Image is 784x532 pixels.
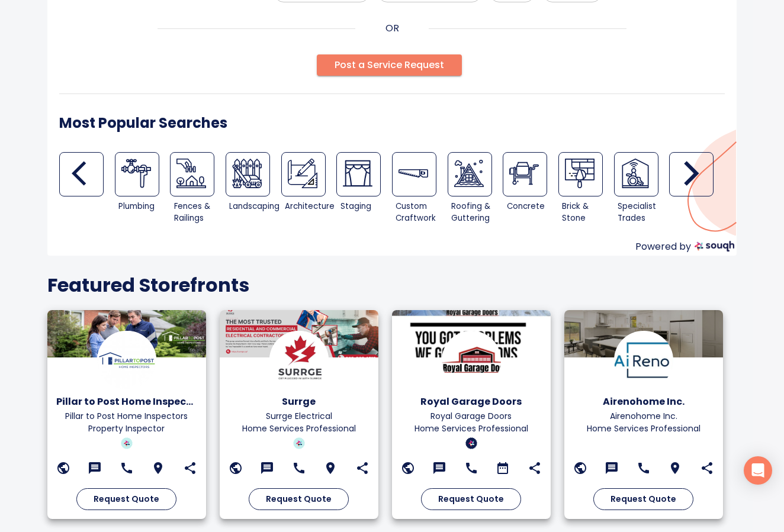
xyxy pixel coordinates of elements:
img: Roofing and Guttering [454,159,484,188]
h6: Surrge [229,394,369,410]
a: LogoSurrgeSurrge ElectricalHome Services Professionalteal badgeRequest Quote [220,310,378,519]
p: Surrge Electrical [229,410,369,423]
a: Roofing and Guttering [448,152,492,196]
div: Gates, Railings, and Fences [170,152,226,228]
button: Request Quote [421,488,521,510]
p: Powered by [635,240,691,256]
a: Gardening and Landscaping [226,152,270,196]
img: Plumbing [121,159,151,188]
div: Plumbing [118,201,166,212]
a: LogoAirenohome Inc.Airenohome Inc.Home Services ProfessionalRequest Quote [564,310,722,519]
h6: Most Popular Searches [59,112,227,134]
div: Staging [340,201,388,212]
h6: Royal Garage Doors [401,394,542,410]
img: Concrete & Foundations [509,159,539,188]
a: Brick and Stone Works [558,152,603,196]
a: Gates, Railings, and Fences [170,152,214,196]
img: teal badge [121,437,133,449]
img: Architecture, Surveying, and Planning [288,159,317,188]
span: Request Quote [266,492,332,507]
div: Specialist Trades [614,152,670,228]
img: blue badge [465,437,477,449]
img: Logo [442,331,501,390]
div: Plumbing [115,152,171,228]
img: Gates, Railings, and Fences [176,159,206,188]
a: LogoRoyal Garage DoorsRoyal Garage DoorsHome Services Professionalblue badgeRequest Quote [392,310,550,519]
img: Logo [269,331,329,390]
p: Royal Garage Doors [401,410,542,423]
svg: 905-963-1615 [292,461,306,475]
h6: Pillar to Post Home Inspectors - The Gonneau Team [56,394,197,410]
div: Roofing and Guttering [448,152,503,228]
a: Architecture, Surveying, and Planning [281,152,326,196]
span: Request Quote [94,492,159,507]
svg: 647-922-5800 [120,461,134,475]
div: Custom Craftwork [396,201,444,224]
button: Post a Service Request [317,54,462,76]
p: Home Services Professional [573,423,714,435]
img: Specialist Trades [621,159,650,188]
a: Concrete & Foundations [503,152,547,196]
img: Gardening and Landscaping [232,159,262,188]
p: Property Inspector [56,423,197,435]
p: OR [385,21,399,36]
svg: 647-394-5558 [637,461,651,475]
img: teal badge [293,437,305,449]
div: Staging [336,152,392,228]
button: Request Quote [76,488,176,510]
div: Open Intercom Messenger [744,456,772,485]
p: Home Services Professional [229,423,369,435]
a: Specialist Trades [614,152,658,196]
a: Plumbing [115,152,159,196]
button: Request Quote [593,488,693,510]
div: Concrete [507,201,555,212]
div: Architecture [285,201,333,212]
a: Staging [336,152,381,196]
button: Request Quote [249,488,349,510]
div: Gardening and Landscaping [226,152,281,228]
div: Brick and Stone Works [558,152,614,228]
span: Request Quote [611,492,676,507]
div: Custom Craftwork and Bespoke Services [392,152,448,228]
img: Brick and Stone Works [565,159,595,188]
div: Landscaping [229,201,277,212]
svg: 437-265-9995 [464,461,478,475]
h6: Airenohome Inc. [573,394,714,410]
img: Logo [614,331,673,390]
div: Concrete & Foundations [503,152,558,228]
div: Specialist Trades [618,201,666,224]
img: Staging [343,159,372,188]
div: Fences & Railings [174,201,222,224]
span: Request Quote [438,492,504,507]
div: Architecture, Surveying, and Planning [281,152,337,228]
div: Roofing & Guttering [451,201,499,224]
img: Logo [97,331,156,390]
div: Brick & Stone [562,201,610,224]
h4: Featured Storefronts [47,273,737,297]
p: Pillar to Post Home Inspectors [56,410,197,423]
p: Airenohome Inc. [573,410,714,423]
a: LogoPillar to Post Home Inspectors - The Gonneau TeamPillar to Post Home InspectorsProperty Inspe... [47,310,205,519]
img: Custom Craftwork and Bespoke Services [399,159,428,188]
span: Post a Service Request [335,57,444,73]
a: Custom Craftwork and Bespoke Services [392,152,436,196]
img: souqh logo [695,241,734,252]
p: Home Services Professional [401,423,542,435]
